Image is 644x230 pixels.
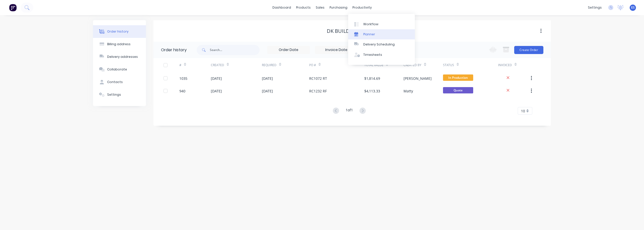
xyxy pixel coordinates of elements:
[315,46,357,54] input: Invoice Date
[210,45,260,55] input: Search...
[498,58,530,72] div: Invoiced
[348,39,415,49] a: Delivery Scheduling
[348,19,415,29] a: Workflow
[211,58,262,72] div: Created
[521,108,525,114] span: 10
[211,76,222,81] div: [DATE]
[93,76,146,88] button: Contacts
[267,46,310,54] input: Order Date
[161,47,187,53] div: Order history
[309,76,327,81] div: RC1072 RT
[363,32,375,37] div: Planner
[404,76,432,81] div: [PERSON_NAME]
[262,63,276,67] div: Required
[107,92,121,97] div: Settings
[443,74,473,81] span: In Production
[107,80,123,84] div: Contacts
[107,29,129,34] div: Order history
[179,76,187,81] div: 1035
[363,22,378,27] div: Workflow
[631,5,635,10] span: ES
[348,29,415,39] a: Planner
[294,4,313,11] div: products
[364,76,380,81] div: $1,814.69
[309,63,316,67] div: PO #
[327,28,378,34] div: DK Building Group
[262,76,273,81] div: [DATE]
[107,42,131,46] div: Billing address
[179,63,181,67] div: #
[443,63,454,67] div: Status
[211,88,222,94] div: [DATE]
[313,4,327,11] div: sales
[443,87,473,93] span: Quote
[107,67,127,72] div: Collaborate
[350,4,374,11] div: productivity
[93,63,146,76] button: Collaborate
[364,88,380,94] div: $4,113.33
[309,58,364,72] div: PO #
[404,58,443,72] div: Created By
[93,38,146,50] button: Billing address
[514,46,543,54] button: Create Order
[262,88,273,94] div: [DATE]
[179,58,211,72] div: #
[93,88,146,101] button: Settings
[211,63,224,67] div: Created
[363,53,382,57] div: Timesheets
[93,50,146,63] button: Delivery addresses
[363,42,395,47] div: Delivery Scheduling
[270,4,294,11] a: dashboard
[348,50,415,60] a: Timesheets
[498,63,512,67] div: Invoiced
[93,25,146,38] button: Order history
[107,55,138,59] div: Delivery addresses
[404,88,413,94] div: Matty
[585,4,604,11] div: settings
[346,107,353,115] div: 1 of 1
[262,58,309,72] div: Required
[179,88,185,94] div: 940
[9,4,17,11] img: Factory
[309,88,327,94] div: RC1232 RF
[327,4,350,11] div: purchasing
[443,58,498,72] div: Status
